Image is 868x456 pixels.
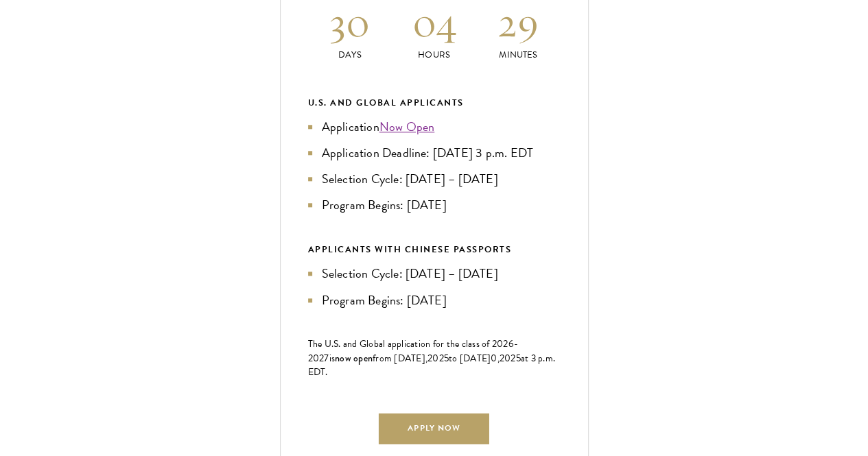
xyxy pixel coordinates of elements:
span: -202 [308,337,519,365]
p: Days [308,48,392,62]
span: at 3 p.m. EDT. [308,351,556,379]
span: 5 [444,351,449,365]
span: from [DATE], [373,351,427,365]
p: Hours [392,48,476,62]
span: now open [335,351,373,365]
span: 202 [500,351,516,365]
a: Now Open [379,117,435,136]
span: 202 [427,351,444,365]
div: U.S. and Global Applicants [308,95,561,110]
p: Minutes [476,48,561,62]
span: , [497,351,500,365]
span: 6 [508,337,514,351]
a: Apply Now [379,413,489,444]
li: Selection Cycle: [DATE] – [DATE] [308,264,561,283]
li: Program Begins: [DATE] [308,291,561,310]
li: Application [308,117,561,136]
li: Application Deadline: [DATE] 3 p.m. EDT [308,143,561,163]
span: 7 [324,351,329,365]
li: Program Begins: [DATE] [308,195,561,215]
span: The U.S. and Global application for the class of 202 [308,337,508,351]
span: 0 [491,351,497,365]
span: 5 [516,351,521,365]
div: APPLICANTS WITH CHINESE PASSPORTS [308,242,561,257]
span: is [329,351,336,365]
li: Selection Cycle: [DATE] – [DATE] [308,169,561,189]
span: to [DATE] [449,351,491,365]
